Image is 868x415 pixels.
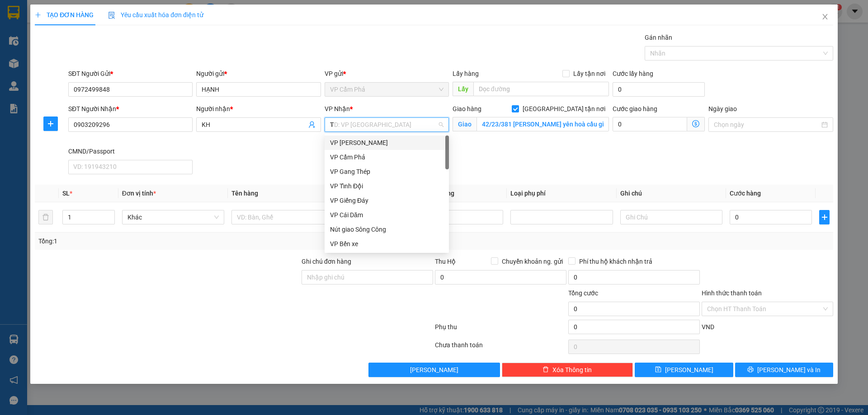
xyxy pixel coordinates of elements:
th: Ghi chú [617,185,726,202]
input: Cước giao hàng [613,117,687,131]
label: Hình thức thanh toán [702,289,762,297]
span: Phí thu hộ khách nhận trả [576,256,656,266]
span: VP Nhận [325,105,350,112]
div: Phụ thu [434,322,567,338]
div: VP Cổ Linh [325,135,449,150]
span: VP Cẩm Phả [330,83,443,96]
span: printer [747,366,754,373]
div: VP Tỉnh Đội [330,181,443,191]
span: Lấy hàng [453,70,479,77]
div: VP [PERSON_NAME] [330,138,443,148]
span: delete [542,366,549,373]
span: plus [44,120,57,127]
input: Ghi chú đơn hàng [302,270,433,284]
button: plus [819,210,829,224]
span: Cước hàng [730,190,761,197]
img: logo.jpg [11,11,79,56]
img: icon [108,12,115,19]
div: VP Giếng Đáy [325,193,449,208]
button: plus [43,117,58,131]
label: Ghi chú đơn hàng [302,258,351,265]
div: SĐT Người Gửi [68,69,193,79]
span: SL [62,190,70,197]
span: save [655,366,661,373]
span: Chuyển khoản ng. gửi [498,256,566,266]
div: Nút giao Sông Công [330,224,443,234]
span: Khác [127,210,219,224]
span: plus [820,214,829,221]
input: Ghi Chú [620,210,722,224]
div: Nút giao Sông Công [325,222,449,237]
div: VP Gang Thép [325,164,449,179]
span: user-add [308,121,316,128]
button: printer[PERSON_NAME] và In [735,363,833,377]
input: Dọc đường [473,82,609,96]
input: Ngày giao [714,120,819,130]
button: save[PERSON_NAME] [635,363,733,377]
div: VP Cẩm Phả [330,152,443,162]
input: Giao tận nơi [476,117,609,131]
input: VD: Bàn, Ghế [231,210,334,224]
button: delete [38,210,53,224]
button: Close [812,5,838,30]
span: plus [35,12,41,18]
span: [PERSON_NAME] và In [757,365,821,375]
button: [PERSON_NAME] [368,363,500,377]
span: Xóa Thông tin [552,365,592,375]
span: [GEOGRAPHIC_DATA] tận nơi [519,104,609,114]
label: Cước lấy hàng [613,70,653,77]
div: VP Cái Dăm [325,208,449,222]
div: VP gửi [325,69,449,79]
div: VP Giếng Đáy [330,196,443,205]
span: Lấy tận nơi [570,69,609,79]
label: Ngày giao [708,105,737,112]
span: Đơn vị tính [122,190,156,197]
label: Cước giao hàng [613,105,657,112]
b: GỬI : VP [PERSON_NAME] [11,61,158,76]
div: CMND/Passport [68,146,193,156]
span: [PERSON_NAME] [665,365,713,375]
div: VP Bến xe [325,237,449,251]
label: Gán nhãn [645,34,672,41]
li: 271 - [PERSON_NAME] - [GEOGRAPHIC_DATA] - [GEOGRAPHIC_DATA] [85,22,378,33]
input: 0 [421,210,503,224]
span: VND [702,323,714,331]
span: dollar-circle [692,120,699,127]
div: Người gửi [196,69,321,79]
th: Loại phụ phí [507,185,616,202]
span: Lấy [453,82,473,96]
div: VP Bến xe [330,239,443,249]
div: Chưa thanh toán [434,340,567,356]
input: Cước lấy hàng [613,82,705,97]
span: Giao hàng [453,105,481,112]
span: Tên hàng [231,190,258,197]
div: Tổng: 1 [38,236,335,246]
span: TẠO ĐƠN HÀNG [35,11,94,19]
div: SĐT Người Nhận [68,104,193,114]
span: Tổng cước [568,289,598,297]
div: Người nhận [196,104,321,114]
div: VP Cẩm Phả [325,150,449,164]
span: [PERSON_NAME] [410,365,458,375]
span: Yêu cầu xuất hóa đơn điện tử [108,11,203,19]
span: Giao [453,117,476,131]
span: close [821,13,829,20]
div: VP Gang Thép [330,167,443,177]
div: VP Cái Dăm [330,210,443,220]
span: Thu Hộ [435,258,456,265]
button: deleteXóa Thông tin [502,363,633,377]
div: VP Tỉnh Đội [325,179,449,193]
